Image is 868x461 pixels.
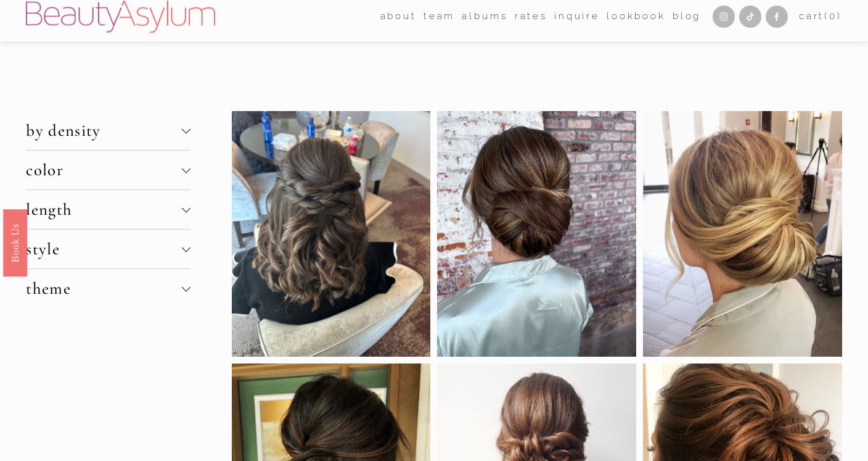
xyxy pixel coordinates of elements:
[26,239,182,259] span: style
[829,10,837,22] span: 0
[824,10,841,22] span: ( )
[673,7,701,27] a: Blog
[26,230,190,268] button: style
[26,190,190,229] button: length
[26,160,182,180] span: color
[515,7,547,27] a: Rates
[26,111,190,150] button: by density
[26,199,182,220] span: length
[26,269,190,308] button: theme
[26,278,182,299] span: theme
[26,151,190,189] button: color
[424,8,455,25] span: team
[380,8,417,25] span: about
[462,7,507,27] a: albums
[766,6,788,28] a: Facebook
[799,8,842,25] a: 0 items in cart
[424,7,455,27] a: folder dropdown
[3,209,27,276] a: Book Us
[607,7,666,27] a: Lookbook
[380,7,417,27] a: folder dropdown
[26,1,215,33] img: Beauty Asylum | Bridal Hair &amp; Makeup Charlotte &amp; Atlanta
[739,6,761,28] a: TikTok
[554,7,600,27] a: Inquire
[26,120,182,141] span: by density
[713,6,735,28] a: Instagram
